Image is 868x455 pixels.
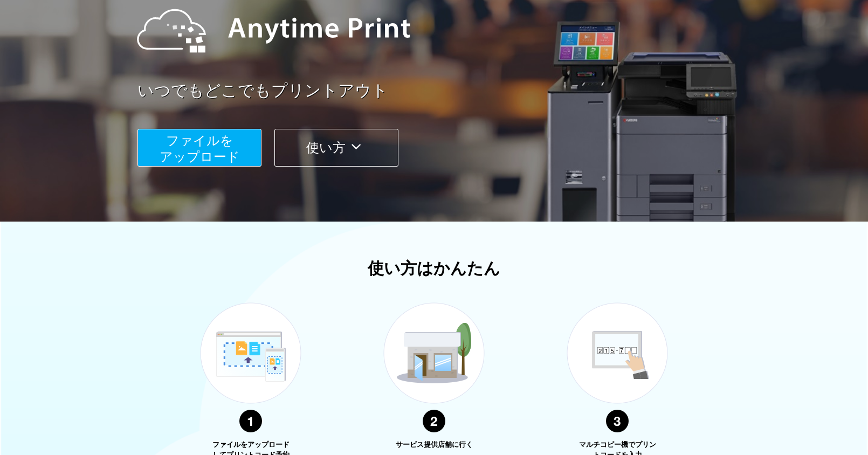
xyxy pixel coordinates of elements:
[160,133,240,164] span: ファイルを ​​アップロード
[137,129,261,167] button: ファイルを​​アップロード
[394,440,474,450] p: サービス提供店舗に行く
[274,129,398,167] button: 使い方
[137,79,757,102] a: いつでもどこでもプリントアウト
